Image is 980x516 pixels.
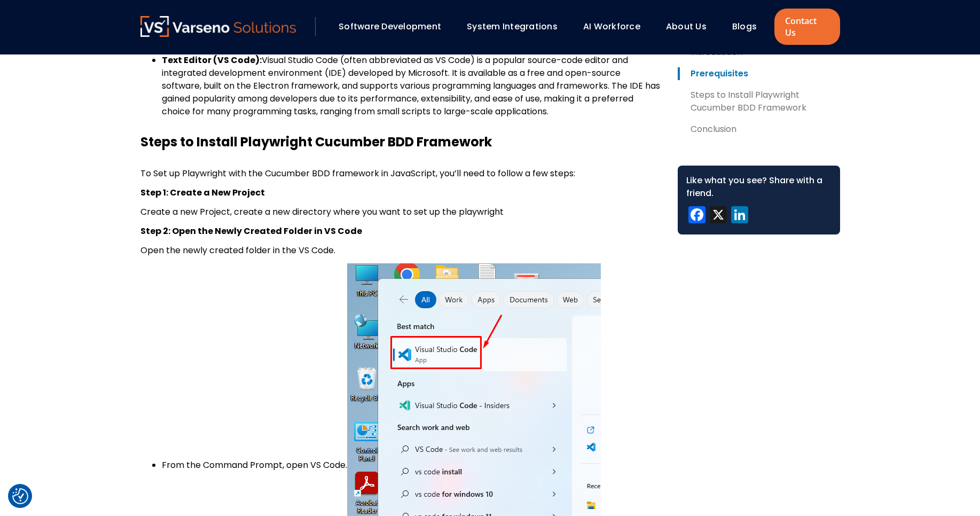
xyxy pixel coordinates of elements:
[140,225,362,237] strong: Step 2: Open the Newly Created Folder in VS Code
[12,488,28,504] img: Revisit consent button
[140,206,661,218] p: Create a new Project, create a new directory where you want to set up the playwright
[140,186,265,199] strong: Step 1: Create a New Project
[461,18,573,36] div: System Integrations
[678,89,840,114] a: Steps to Install Playwright Cucumber BDD Framework
[583,20,640,33] a: AI Workforce
[708,206,729,226] a: X
[162,54,661,118] li: Visual Studio Code (often abbreviated as VS Code) is a popular source-code editor and integrated ...
[727,18,772,36] div: Blogs
[732,20,757,33] a: Blogs
[140,16,296,37] a: Varseno Solutions – Product Engineering & IT Services
[661,18,722,36] div: About Us
[140,134,661,150] h3: Steps to Install Playwright Cucumber BDD Framework
[140,16,296,37] img: Varseno Solutions – Product Engineering & IT Services
[162,54,262,66] strong: Text Editor (VS Code):
[774,9,840,45] a: Contact Us
[678,123,840,136] a: Conclusion
[140,244,661,257] p: Open the newly created folder in the VS Code.
[578,18,655,36] div: AI Workforce
[339,20,441,33] a: Software Development
[140,167,661,180] p: To Set up Playwright with the Cucumber BDD framework in JavaScript, you’ll need to follow a few s...
[333,18,456,36] div: Software Development
[729,206,750,226] a: LinkedIn
[686,174,832,200] div: Like what you see? Share with a friend.
[686,206,708,226] a: Facebook
[666,20,707,33] a: About Us
[678,67,840,80] a: Prerequisites
[12,488,28,504] button: Cookie Settings
[467,20,558,33] a: System Integrations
